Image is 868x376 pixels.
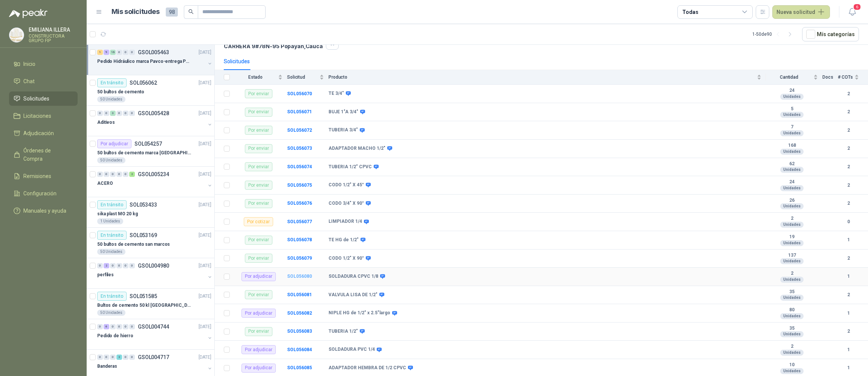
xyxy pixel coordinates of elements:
b: SOL056073 [287,146,312,151]
div: Unidades [780,222,804,228]
th: Producto [329,70,766,85]
span: Cantidad [766,75,812,80]
div: Por cotizar [244,217,273,226]
p: SOL053433 [130,202,157,207]
div: 0 [110,355,116,360]
div: Unidades [780,130,804,136]
div: 9 [104,50,109,55]
b: 2 [838,127,859,134]
a: SOL056084 [287,347,312,352]
p: Pedido Hidráulico marca Pavco-entrega Popayán [97,58,191,65]
div: 0 [129,355,135,360]
span: Inicio [23,60,35,68]
div: En tránsito [97,292,127,301]
b: 2 [838,255,859,262]
b: 2 [766,271,818,277]
b: 24 [766,88,818,94]
a: SOL056080 [287,274,312,279]
p: [DATE] [199,140,211,148]
div: Por adjudicar [97,139,131,148]
b: 137 [766,253,818,259]
div: Solicitudes [224,57,250,65]
div: 0 [116,324,122,329]
a: Manuales y ayuda [9,204,78,218]
div: Unidades [780,167,804,173]
div: Por enviar [245,89,272,98]
a: 0 2 0 0 0 0 GSOL004980[DATE] perfiles [97,261,213,285]
p: SOL051585 [130,294,157,299]
b: SOL056085 [287,365,312,370]
span: Remisiones [23,172,51,180]
p: perfiles [97,271,114,279]
div: Unidades [780,112,804,118]
div: Unidades [780,185,804,191]
p: 50 bultos de cemento [97,88,144,96]
p: GSOL004717 [138,355,169,360]
div: 0 [110,263,116,268]
span: Manuales y ayuda [23,207,66,215]
b: 62 [766,161,818,167]
div: 0 [129,111,135,116]
div: 0 [116,172,122,177]
span: 6 [853,3,861,11]
b: 19 [766,234,818,240]
b: CODO 3/4" X 90° [329,201,364,207]
b: 2 [838,200,859,207]
a: SOL056083 [287,329,312,334]
div: 2 [116,355,122,360]
div: 0 [97,324,103,329]
b: 5 [766,106,818,112]
p: Pedido de hierro [97,332,133,339]
div: Por enviar [245,290,272,299]
div: Por enviar [245,144,272,153]
b: TUBERIA 3/4" [329,127,358,133]
b: SOLDADURA CPVC 1/8 [329,274,378,280]
div: Unidades [780,240,804,246]
b: 0 [838,218,859,225]
div: Por adjudicar [241,272,276,281]
a: 0 0 3 0 0 0 GSOL005428[DATE] Aditivos [97,109,213,133]
p: [DATE] [199,262,211,269]
div: 1 [97,50,103,55]
span: Estado [234,75,277,80]
p: [DATE] [199,171,211,178]
div: 0 [129,324,135,329]
img: Logo peakr [9,9,47,18]
b: SOL056075 [287,183,312,188]
a: SOL056072 [287,128,312,133]
div: En tránsito [97,200,127,209]
p: GSOL004980 [138,263,169,268]
b: 1 [838,346,859,353]
p: sika plast MO 20 kg [97,210,138,218]
div: Unidades [780,368,804,374]
span: Solicitudes [23,94,49,103]
p: [DATE] [199,293,211,300]
div: Unidades [780,295,804,301]
span: # COTs [838,75,853,80]
p: SOL056062 [130,80,157,85]
a: 0 0 0 0 0 2 GSOL005234[DATE] ACERO [97,170,213,194]
div: 0 [123,263,128,268]
span: Producto [329,75,755,80]
div: 0 [97,172,103,177]
p: [DATE] [199,232,211,239]
div: 0 [129,263,135,268]
b: 10 [766,362,818,368]
div: 0 [104,172,109,177]
a: En tránsitoSOL051585[DATE] Bultos de cemento 50 kl [GEOGRAPHIC_DATA]50 Unidades [87,289,214,319]
a: Chat [9,74,78,88]
span: Órdenes de Compra [23,146,70,163]
div: 6 [104,324,109,329]
a: SOL056070 [287,91,312,96]
a: Por adjudicarSOL054257[DATE] 50 bultos de cemento marca [GEOGRAPHIC_DATA]50 Unidades [87,136,214,167]
b: CODO 1/2" X 90° [329,256,364,262]
div: 0 [129,50,135,55]
div: 0 [123,355,128,360]
div: 0 [97,355,103,360]
div: 3 [110,111,116,116]
b: 24 [766,179,818,185]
